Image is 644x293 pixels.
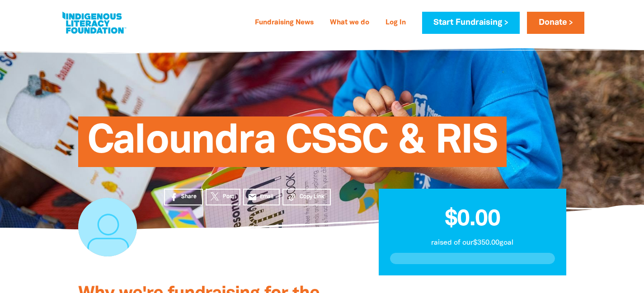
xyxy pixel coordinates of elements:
span: Post [223,193,234,201]
span: Caloundra CSSC & RIS [87,123,498,167]
span: Email [260,193,273,201]
p: raised of our $350.00 goal [390,237,555,248]
span: Copy Link [300,193,324,201]
span: Share [181,193,197,201]
span: $0.00 [445,209,500,230]
button: Copy Link [282,189,331,205]
a: Log In [380,16,411,30]
a: Start Fundraising [422,12,520,34]
i: email [248,192,257,202]
a: Post [206,189,240,205]
a: Donate [527,12,584,34]
a: emailEmail [243,189,280,205]
a: Fundraising News [249,16,319,30]
a: What we do [324,16,375,30]
a: Share [164,189,203,205]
